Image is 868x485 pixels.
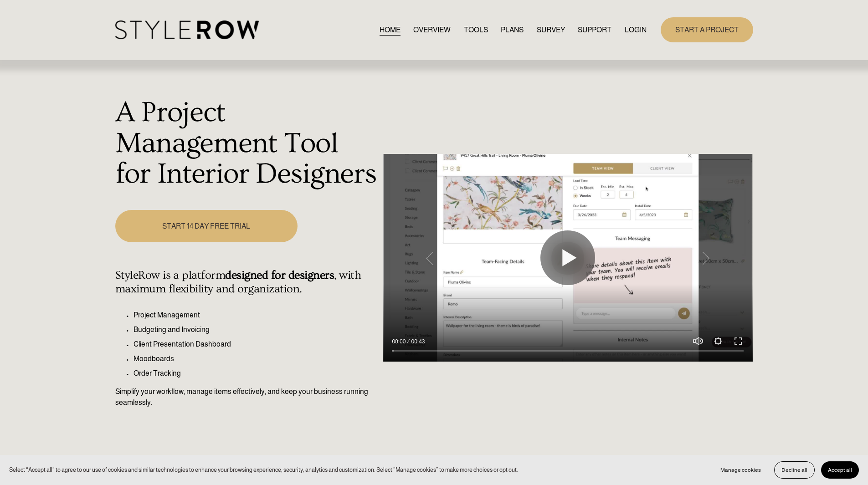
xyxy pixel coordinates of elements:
[9,465,518,474] p: Select “Accept all” to agree to our use of cookies and similar technologies to enhance your brows...
[115,20,259,39] img: StyleRow
[380,24,401,36] a: HOME
[115,269,378,296] h4: StyleRow is a platform , with maximum flexibility and organization.
[661,17,753,42] a: START A PROJECT
[134,324,378,335] p: Budgeting and Invoicing
[464,24,488,36] a: TOOLS
[134,339,378,350] p: Client Presentation Dashboard
[781,467,807,473] span: Decline all
[540,230,595,285] button: Play
[115,97,378,190] h1: A Project Management Tool for Interior Designers
[408,337,427,346] div: Duration
[625,24,647,36] a: LOGIN
[537,24,565,36] a: SURVEY
[714,461,768,479] button: Manage cookies
[720,467,761,473] span: Manage cookies
[115,210,298,242] a: START 14 DAY FREE TRIAL
[225,269,334,282] strong: designed for designers
[134,353,378,364] p: Moodboards
[578,25,611,36] span: SUPPORT
[115,386,378,408] p: Simplify your workflow, manage items effectively, and keep your business running seamlessly.
[828,467,852,473] span: Accept all
[134,368,378,379] p: Order Tracking
[392,337,408,346] div: Current time
[774,461,815,479] button: Decline all
[821,461,859,479] button: Accept all
[501,24,524,36] a: PLANS
[134,310,378,321] p: Project Management
[413,24,451,36] a: OVERVIEW
[578,24,611,36] a: folder dropdown
[392,348,744,354] input: Seek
